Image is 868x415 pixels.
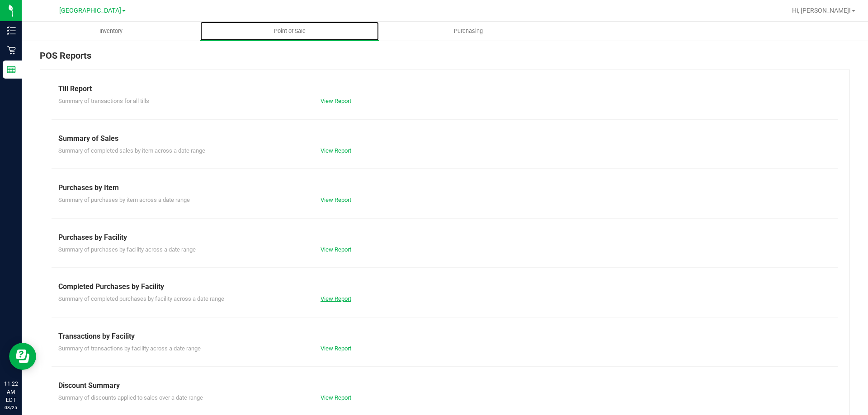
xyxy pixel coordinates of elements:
a: Point of Sale [200,22,379,41]
div: Summary of Sales [58,133,831,144]
a: View Report [321,295,351,302]
span: Hi, [PERSON_NAME]! [792,7,851,14]
span: Summary of completed sales by item across a date range [58,147,205,154]
p: 11:22 AM EDT [4,380,18,404]
a: Purchasing [379,22,557,41]
iframe: Resource center [9,343,36,370]
span: Summary of purchases by item across a date range [58,196,190,203]
a: View Report [321,147,351,154]
a: View Report [321,196,351,203]
span: Summary of purchases by facility across a date range [58,246,196,253]
div: Purchases by Facility [58,232,831,243]
inline-svg: Reports [7,65,16,74]
span: [GEOGRAPHIC_DATA] [59,7,121,14]
div: Purchases by Item [58,182,831,193]
span: Summary of completed purchases by facility across a date range [58,295,224,302]
span: Point of Sale [262,27,318,35]
div: Discount Summary [58,380,831,391]
inline-svg: Retail [7,46,16,55]
span: Purchasing [442,27,495,35]
a: View Report [321,246,351,253]
span: Inventory [87,27,135,35]
inline-svg: Inventory [7,26,16,35]
span: Summary of discounts applied to sales over a date range [58,394,203,401]
span: Summary of transactions by facility across a date range [58,345,201,352]
a: View Report [321,394,351,401]
div: Completed Purchases by Facility [58,281,831,292]
span: Summary of transactions for all tills [58,98,149,104]
a: Inventory [22,22,200,41]
div: Transactions by Facility [58,331,831,342]
div: POS Reports [40,49,850,70]
p: 08/25 [4,404,18,411]
div: Till Report [58,84,831,94]
a: View Report [321,98,351,104]
a: View Report [321,345,351,352]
